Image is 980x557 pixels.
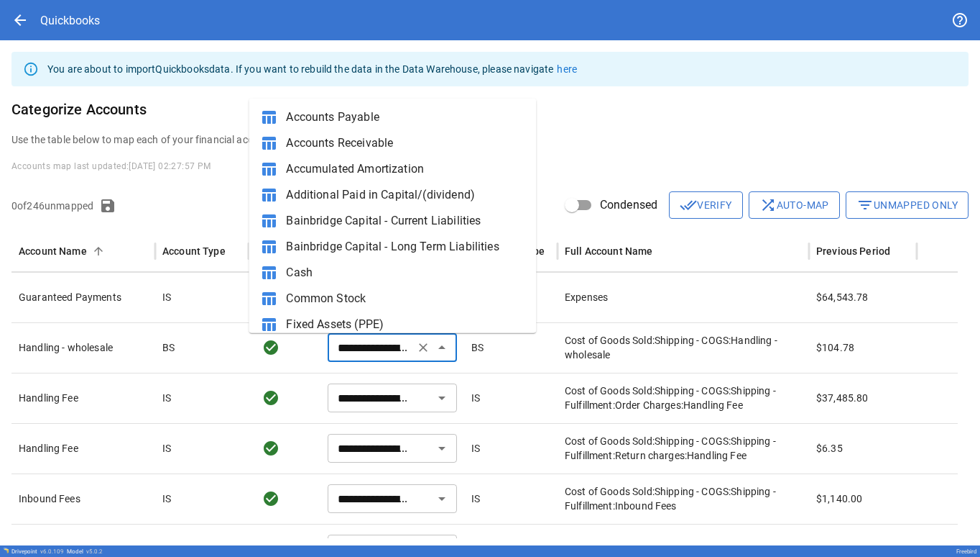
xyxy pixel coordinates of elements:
[260,290,277,307] span: table_chart
[432,338,452,358] button: Close
[260,316,277,333] span: table_chart
[11,98,969,121] h6: Categorize Accounts
[816,340,854,355] p: $104.78
[471,441,480,456] p: IS
[286,316,524,333] span: Fixed Assets (PPE)
[162,245,226,257] div: Account Type
[260,238,277,255] span: table_chart
[749,191,840,219] button: Auto-map
[40,14,100,27] div: Quickbooks
[759,196,777,214] span: shuffle
[413,338,433,358] button: Clear
[162,391,171,405] p: IS
[19,492,148,506] p: Inbound Fees
[286,264,524,281] span: Cash
[162,492,171,506] p: IS
[260,160,277,178] span: table_chart
[286,290,524,307] span: Common Stock
[286,109,524,126] span: Accounts Payable
[565,484,802,513] p: Cost of Goods Sold:Shipping - COGS:Shipping - Fulfillment:Inbound Fees
[565,384,802,412] p: Cost of Goods Sold:Shipping - COGS:Shipping - Fulfillment:Order Charges:Handling Fee
[816,290,869,304] p: $64,543.78
[260,135,277,152] span: table_chart
[565,434,802,463] p: Cost of Goods Sold:Shipping - COGS:Shipping - Fulfillment:Return charges:Handling Fee
[816,391,869,405] p: $37,485.80
[260,264,277,281] span: table_chart
[19,391,148,405] p: Handling Fee
[40,548,64,555] span: v 6.0.109
[19,245,87,257] div: Account Name
[67,548,103,555] div: Model
[286,212,524,230] span: Bainbridge Capital - Current Liabilities
[680,196,697,214] span: done_all
[286,186,524,204] span: Additional Paid in Capital/(dividend)
[432,438,452,458] button: Open
[11,12,29,29] span: arrow_back
[11,132,969,147] p: Use the table below to map each of your financial accounts to a Drivepoint Category.
[286,135,524,152] span: Accounts Receivable
[432,388,452,408] button: Open
[19,340,148,355] p: Handling - wholesale
[162,340,175,355] p: BS
[471,492,480,506] p: IS
[565,245,653,257] div: Full Account Name
[846,191,969,219] button: Unmapped Only
[432,489,452,509] button: Open
[19,441,148,456] p: Handling Fee
[565,333,802,362] p: Cost of Goods Sold:Shipping - COGS:Handling - wholesale
[286,238,524,255] span: Bainbridge Capital - Long Term Liabilities
[669,191,742,219] button: Verify
[557,63,577,75] a: here
[11,548,64,555] div: Drivepoint
[11,161,211,171] span: Accounts map last updated: [DATE] 02:27:57 PM
[286,160,524,178] span: Accumulated Amortization
[86,548,103,555] span: v 5.0.2
[856,196,874,214] span: filter_list
[816,492,862,506] p: $1,140.00
[47,56,577,82] div: You are about to import Quickbooks data. If you want to rebuild the data in the Data Warehouse, p...
[162,441,171,456] p: IS
[600,196,657,214] span: Condensed
[816,245,890,257] div: Previous Period
[565,290,802,304] p: Expenses
[19,290,148,304] p: Guaranteed Payments
[471,391,480,405] p: IS
[260,212,277,230] span: table_chart
[11,199,93,213] p: 0 of 246 unmapped
[3,548,9,553] img: Drivepoint
[162,290,171,304] p: IS
[956,548,977,555] div: Freebird
[816,441,843,456] p: $6.35
[471,340,484,355] p: BS
[260,109,277,126] span: table_chart
[88,241,108,261] button: Sort
[260,186,277,204] span: table_chart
